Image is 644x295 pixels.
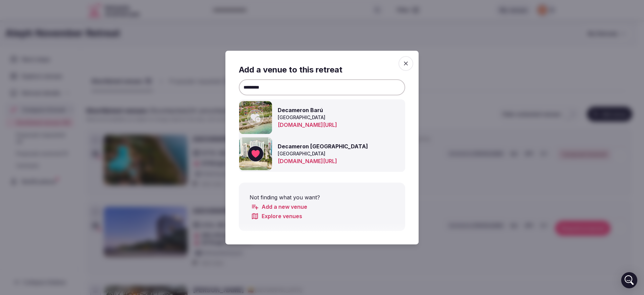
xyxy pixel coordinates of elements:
[251,203,307,211] a: Add a new venue
[278,121,364,129] a: [DOMAIN_NAME][URL]
[278,106,385,114] h3: Decameron Barú
[278,143,385,151] h3: Decameron [GEOGRAPHIC_DATA]
[251,212,302,220] a: Explore venues
[239,137,272,170] img: Decameron Cartagena
[250,193,394,201] p: Not finding what you want?
[278,151,385,157] p: [GEOGRAPHIC_DATA]
[278,157,364,165] a: [DOMAIN_NAME][URL]
[239,101,272,134] img: Decameron Barú
[278,114,385,121] p: [GEOGRAPHIC_DATA]
[239,64,405,76] h2: Add a venue to this retreat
